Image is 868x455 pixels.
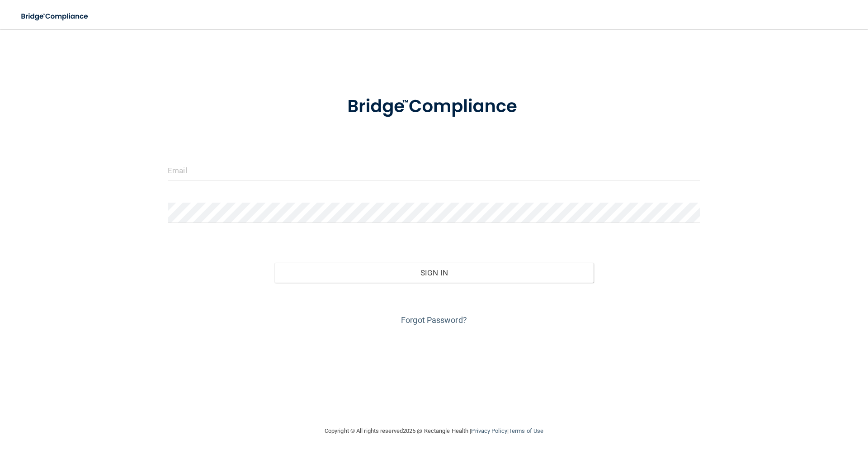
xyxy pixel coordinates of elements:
a: Privacy Policy [471,427,507,434]
a: Forgot Password? [401,315,467,325]
input: Email [168,160,700,180]
div: Copyright © All rights reserved 2025 @ Rectangle Health | | [269,417,599,446]
img: bridge_compliance_login_screen.278c3ca4.svg [14,7,97,26]
button: Sign In [274,263,594,283]
a: Terms of Use [509,427,543,434]
img: bridge_compliance_login_screen.278c3ca4.svg [329,83,539,130]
